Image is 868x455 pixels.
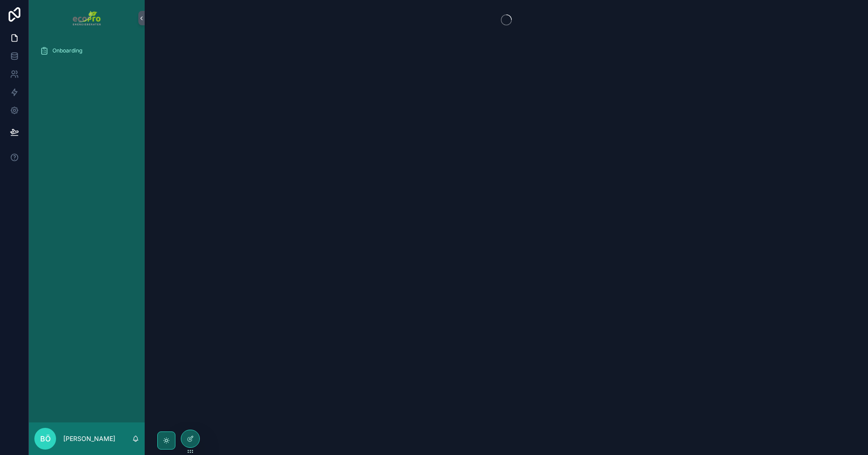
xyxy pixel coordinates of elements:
img: App logo [73,11,100,25]
span: Onboarding [52,47,82,54]
div: scrollable content [29,36,145,71]
a: Onboarding [34,43,139,59]
p: [PERSON_NAME] [63,434,115,443]
span: BÖ [40,433,51,444]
